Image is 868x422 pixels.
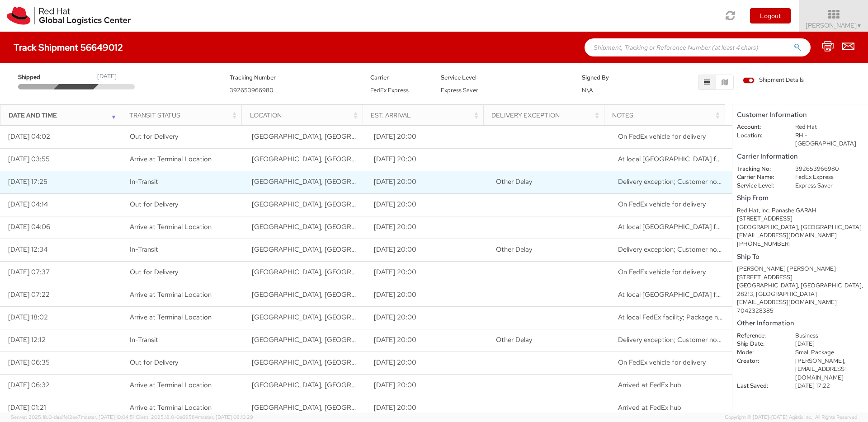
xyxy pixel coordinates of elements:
span: CONCORD, NC, US [252,267,467,277]
div: Delivery Exception [491,111,601,120]
span: Other Delay [496,335,532,344]
dt: Carrier Name: [730,173,788,182]
div: [DATE] [97,72,117,81]
span: On FedEx vehicle for delivery [618,200,706,209]
span: CONCORD, NC, US [252,200,467,209]
h5: Customer Information [737,111,863,119]
td: [DATE] 20:00 [366,397,488,419]
img: rh-logistics-00dfa346123c4ec078e1.svg [7,7,131,25]
div: [PERSON_NAME] [PERSON_NAME] [737,265,863,273]
button: Logout [750,8,791,23]
span: Express Saver [441,86,478,94]
dt: Mode: [730,348,788,357]
h5: Ship From [737,194,863,202]
td: [DATE] 20:00 [366,216,488,239]
span: CONCORD, NC, US [252,222,467,231]
dt: Account: [730,123,788,131]
td: [DATE] 20:00 [366,374,488,397]
dt: Location: [730,131,788,140]
h5: Service Level [441,75,568,81]
div: 7042328385 [737,307,863,315]
td: [DATE] 20:00 [366,239,488,261]
input: Shipment, Tracking or Reference Number (at least 4 chars) [585,38,811,56]
span: Arrive at Terminal Location [130,313,212,322]
span: [PERSON_NAME], [795,357,845,365]
span: Out for Delivery [130,132,178,141]
div: Location [250,111,360,120]
span: Delivery exception; Customer not available or business closed [618,335,805,344]
label: Shipment Details [743,76,804,86]
div: [STREET_ADDRESS] [737,215,863,223]
h5: Other Information [737,319,863,327]
span: Copyright © [DATE]-[DATE] Agistix Inc., All Rights Reserved [725,414,857,421]
span: At local FedEx facility; Package not delivered/not attempted [618,313,802,322]
span: Delivery exception; Customer not available or business closed [618,245,805,254]
span: Arrive at Terminal Location [130,290,212,299]
span: CONCORD, NC, US [252,155,467,164]
td: [DATE] 20:00 [366,126,488,148]
span: In-Transit [130,335,158,344]
span: Arrive at Terminal Location [130,155,212,164]
div: Transit Status [129,111,239,120]
span: Shipped [18,73,57,82]
span: KERNERSVILLE, NC, US [252,403,467,412]
span: At local FedEx facility [618,290,733,299]
h4: Track Shipment 56649012 [14,42,123,52]
span: At local FedEx facility [618,222,733,231]
div: [EMAIL_ADDRESS][DOMAIN_NAME] [737,298,863,307]
div: [GEOGRAPHIC_DATA], [GEOGRAPHIC_DATA] [737,223,863,232]
span: Arrive at Terminal Location [130,403,212,412]
dt: Last Saved: [730,382,788,390]
span: Arrived at FedEx hub [618,403,681,412]
span: CONCORD, NC, US [252,132,467,141]
span: FedEx Express [370,86,409,94]
td: [DATE] 20:00 [366,193,488,216]
div: [PHONE_NUMBER] [737,240,863,249]
div: Est. Arrival [371,111,481,120]
span: Out for Delivery [130,358,178,367]
td: [DATE] 20:00 [366,284,488,306]
dt: Reference: [730,332,788,340]
span: On FedEx vehicle for delivery [618,132,706,141]
span: [PERSON_NAME] [806,21,862,29]
div: [STREET_ADDRESS] [737,273,863,282]
span: CONCORD, NC, US [252,380,467,389]
dt: Service Level: [730,182,788,190]
h5: Ship To [737,253,863,261]
div: Notes [612,111,722,120]
h5: Carrier Information [737,153,863,160]
span: Shipment Details [743,76,804,84]
h5: Carrier [370,75,427,81]
span: Delivery exception; Customer not available or business closed [618,177,805,186]
span: Other Delay [496,245,532,254]
span: 392653966980 [230,86,274,94]
td: [DATE] 20:00 [366,171,488,193]
span: CONCORD, NC, US [252,335,467,344]
span: CONCORD, NC, US [252,177,467,186]
span: CONCORD, NC, US [252,290,467,299]
span: N\A [582,86,593,94]
dt: Creator: [730,357,788,366]
span: Arrive at Terminal Location [130,380,212,389]
span: On FedEx vehicle for delivery [618,267,706,277]
span: master, [DATE] 08:10:29 [198,414,253,420]
h5: Signed By [582,75,639,81]
div: Date and Time [9,111,118,120]
td: [DATE] 20:00 [366,148,488,171]
td: [DATE] 20:00 [366,261,488,284]
span: master, [DATE] 10:04:51 [81,414,134,420]
span: Arrive at Terminal Location [130,222,212,231]
td: [DATE] 20:00 [366,306,488,329]
span: In-Transit [130,245,158,254]
span: Other Delay [496,177,532,186]
h5: Tracking Number [230,75,357,81]
td: [DATE] 20:00 [366,352,488,374]
span: CONCORD, NC, US [252,358,467,367]
span: At local FedEx facility [618,155,733,164]
span: On FedEx vehicle for delivery [618,358,706,367]
dt: Tracking No: [730,165,788,173]
span: Client: 2025.18.0-0e69584 [136,414,253,420]
span: Out for Delivery [130,267,178,277]
div: Red Hat, Inc. Panashe GARAH [737,206,863,215]
dt: Ship Date: [730,340,788,348]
